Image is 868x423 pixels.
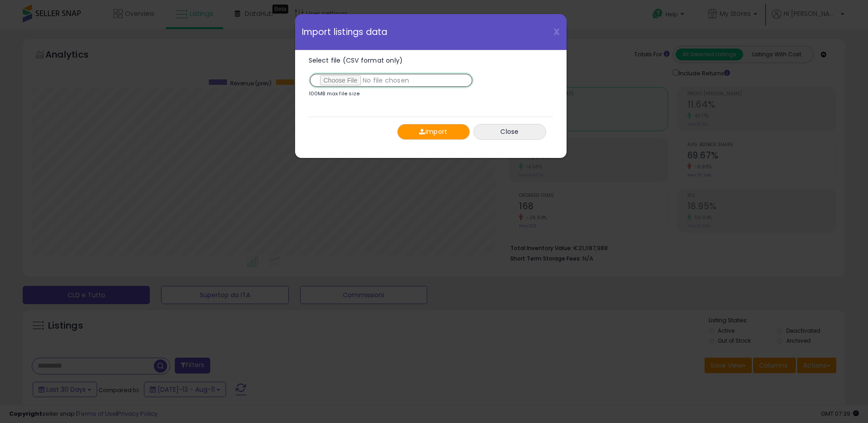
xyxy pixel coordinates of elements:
[397,124,470,140] button: Import
[309,56,403,65] span: Select file (CSV format only)
[473,124,546,140] button: Close
[302,28,388,36] span: Import listings data
[309,91,360,96] p: 100MB max file size
[553,25,560,38] span: X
